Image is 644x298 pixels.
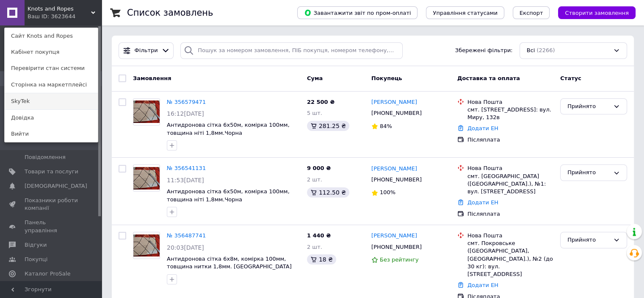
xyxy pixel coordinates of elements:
span: Без рейтингу [380,256,419,263]
div: 18 ₴ [307,254,336,265]
div: смт. Покровське ([GEOGRAPHIC_DATA], [GEOGRAPHIC_DATA].), №2 (до 30 кг): вул. [STREET_ADDRESS] [467,240,553,278]
div: [PHONE_NUMBER] [370,174,423,185]
a: SkyTek [5,93,98,109]
button: Завантажити звіт по пром-оплаті [297,6,417,19]
a: [PERSON_NAME] [371,232,417,240]
div: смт. [GEOGRAPHIC_DATA] ([GEOGRAPHIC_DATA].), №1: вул. [STREET_ADDRESS] [467,173,553,196]
img: Фото товару [133,100,160,123]
a: Довідка [5,110,98,126]
a: Сайт Knots and Ropes [5,28,98,44]
div: 112.50 ₴ [307,187,349,198]
span: Відгуки [25,241,47,249]
a: Додати ЕН [467,199,498,206]
span: 22 500 ₴ [307,99,334,105]
img: Фото товару [133,167,160,189]
span: 100% [380,189,395,195]
div: Нова Пошта [467,164,553,172]
div: Ваш ID: 3623644 [28,13,63,20]
div: Прийнято [567,236,610,245]
div: 281.25 ₴ [307,121,349,131]
span: 2 шт. [307,176,322,183]
div: [PHONE_NUMBER] [370,242,423,253]
div: [PHONE_NUMBER] [370,108,423,119]
span: Всі [527,47,535,55]
span: Повідомлення [25,153,66,161]
a: Сторінка на маркетплейсі [5,77,98,93]
span: 5 шт. [307,110,322,116]
a: [PERSON_NAME] [371,98,417,106]
span: 2 шт. [307,244,322,250]
a: № 356579471 [167,99,206,105]
span: Показники роботи компанії [25,197,78,212]
button: Управління статусами [426,6,504,19]
button: Експорт [513,6,550,19]
div: Прийнято [567,102,610,111]
a: № 356487741 [167,232,206,239]
a: Додати ЕН [467,125,498,131]
div: Післяплата [467,210,553,218]
span: Панель управління [25,219,78,234]
span: 9 000 ₴ [307,165,331,171]
div: Нова Пошта [467,232,553,240]
span: Каталог ProSale [25,270,70,278]
span: Збережені фільтри: [455,47,513,55]
a: № 356541131 [167,165,206,171]
span: Knots and Ropes [28,5,91,13]
span: 84% [380,123,392,129]
h1: Список замовлень [127,8,213,18]
a: Додати ЕН [467,282,498,288]
a: Антидронова сітка 6х50м, комірка 100мм, товщина ніті 1,8мм.Чорна [167,188,290,203]
span: Завантажити звіт по пром-оплаті [304,9,411,17]
span: 1 440 ₴ [307,232,331,239]
a: Кабінет покупця [5,44,98,60]
input: Пошук за номером замовлення, ПІБ покупця, номером телефону, Email, номером накладної [180,42,403,59]
a: Антидронова сітка 6х50м, комірка 100мм, товщина ніті 1,8мм.Чорна [167,122,290,136]
a: Антидронова сітка 6х8м, комірка 100мм, товщина нитки 1,8мм. [GEOGRAPHIC_DATA] [167,256,292,270]
span: Фільтри [135,47,158,55]
span: Створити замовлення [565,10,629,16]
span: Покупці [25,256,47,263]
a: Створити замовлення [550,9,636,16]
div: Післяплата [467,136,553,144]
div: Прийнято [567,168,610,177]
span: Доставка та оплата [457,75,520,81]
span: (2266) [536,47,555,53]
span: 11:53[DATE] [167,177,204,184]
span: Управління статусами [433,10,498,16]
a: Фото товару [133,232,160,259]
a: Фото товару [133,98,160,125]
span: Замовлення [133,75,171,81]
img: Фото товару [133,234,160,257]
a: Фото товару [133,164,160,192]
span: Статус [560,75,581,81]
div: смт. [STREET_ADDRESS]: вул. Миру, 132в [467,106,553,121]
span: Покупець [371,75,402,81]
span: Товари та послуги [25,168,78,175]
div: Нова Пошта [467,98,553,106]
a: Вийти [5,126,98,142]
button: Створити замовлення [558,6,636,19]
a: Перевірити стан системи [5,60,98,76]
span: Cума [307,75,323,81]
a: [PERSON_NAME] [371,165,417,173]
span: [DEMOGRAPHIC_DATA] [25,182,87,190]
span: 16:12[DATE] [167,110,204,117]
span: Експорт [520,10,543,16]
span: 20:03[DATE] [167,244,204,251]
